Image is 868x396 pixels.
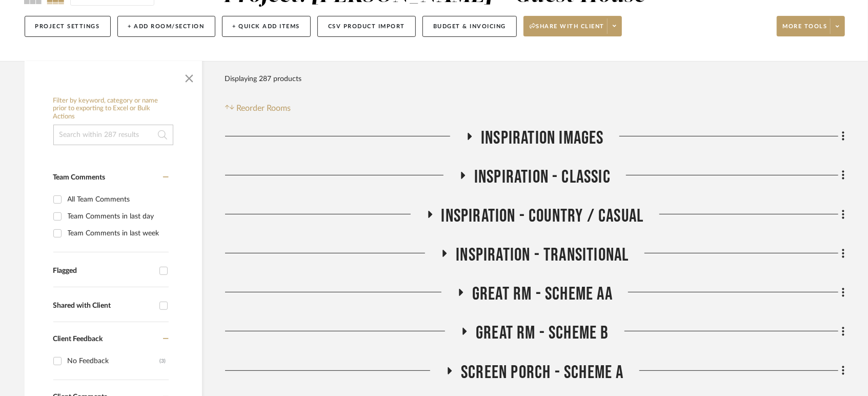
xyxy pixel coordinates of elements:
[777,16,845,36] button: More tools
[530,23,604,38] span: Share with client
[225,102,291,114] button: Reorder Rooms
[222,16,311,37] button: + Quick Add Items
[456,244,629,266] span: Inspiration - Transitional
[25,16,111,37] button: Project Settings
[53,97,173,121] h6: Filter by keyword, category or name prior to exporting to Excel or Bulk Actions
[68,191,166,208] div: All Team Comments
[68,208,166,225] div: Team Comments in last day
[179,66,199,87] button: Close
[461,362,624,384] span: Screen Porch - Scheme A
[474,166,611,188] span: Inspiration - Classic
[68,353,160,369] div: No Feedback
[472,283,613,305] span: Great Rm - Scheme AA
[317,16,416,37] button: CSV Product Import
[422,16,517,37] button: Budget & Invoicing
[53,125,173,145] input: Search within 287 results
[236,102,291,114] span: Reorder Rooms
[53,335,103,343] span: Client Feedback
[225,69,302,89] div: Displaying 287 products
[160,353,166,369] div: (3)
[783,23,827,38] span: More tools
[523,16,622,36] button: Share with client
[53,174,106,181] span: Team Comments
[53,302,154,310] div: Shared with Client
[53,267,154,275] div: Flagged
[441,205,644,227] span: Inspiration - Country / Casual
[68,225,166,242] div: Team Comments in last week
[117,16,215,37] button: + Add Room/Section
[481,127,604,149] span: Inspiration Images
[476,322,609,344] span: Great Rm - Scheme B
